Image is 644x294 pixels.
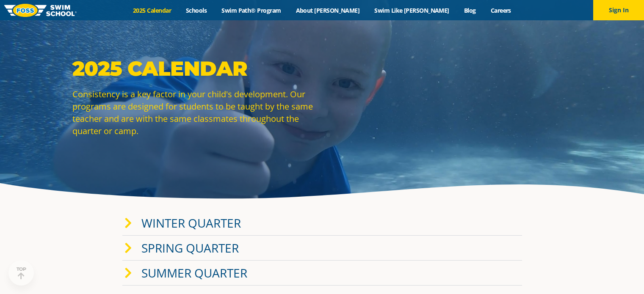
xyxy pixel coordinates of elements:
[72,56,247,81] strong: 2025 Calendar
[179,6,214,14] a: Schools
[483,6,518,14] a: Careers
[17,267,26,280] div: TOP
[4,4,77,17] img: FOSS Swim School Logo
[214,6,288,14] a: Swim Path® Program
[141,240,239,256] a: Spring Quarter
[456,6,483,14] a: Blog
[288,6,367,14] a: About [PERSON_NAME]
[126,6,179,14] a: 2025 Calendar
[141,215,241,231] a: Winter Quarter
[72,88,318,137] p: Consistency is a key factor in your child's development. Our programs are designed for students t...
[141,265,247,281] a: Summer Quarter
[367,6,457,14] a: Swim Like [PERSON_NAME]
